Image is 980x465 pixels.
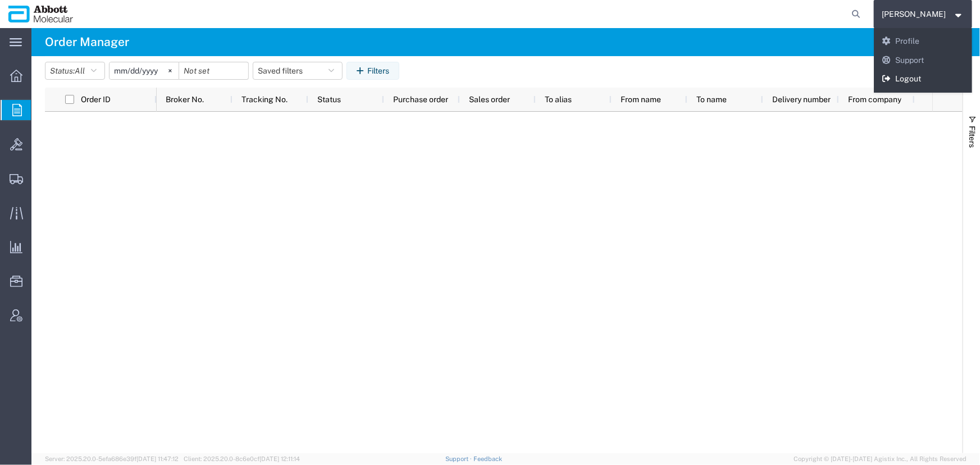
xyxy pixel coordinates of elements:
[696,95,727,104] span: To name
[75,66,85,75] span: All
[136,455,179,462] span: [DATE] 11:47:12
[45,455,179,462] span: Server: 2025.20.0-5efa686e39f
[179,62,248,79] input: Not set
[184,455,300,462] span: Client: 2025.20.0-8c6e0cf
[621,95,661,104] span: From name
[874,70,973,89] a: Logout
[347,62,399,80] button: Filters
[45,62,105,80] button: Status:All
[874,51,973,70] a: Support
[45,28,129,56] h4: Order Manager
[110,62,179,79] input: Not set
[794,454,967,464] span: Copyright © [DATE]-[DATE] Agistix Inc., All Rights Reserved
[848,95,901,104] span: From company
[545,95,572,104] span: To alias
[253,62,343,80] button: Saved filters
[772,95,831,104] span: Delivery number
[393,95,448,104] span: Purchase order
[469,95,510,104] span: Sales order
[259,455,300,462] span: [DATE] 12:11:14
[81,95,111,104] span: Order ID
[882,7,965,21] button: [PERSON_NAME]
[968,126,977,148] span: Filters
[241,95,288,104] span: Tracking No.
[166,95,204,104] span: Broker No.
[874,32,973,51] a: Profile
[473,455,502,462] a: Feedback
[8,6,74,22] img: logo
[445,455,473,462] a: Support
[882,8,946,20] span: Jarrod Kec
[317,95,341,104] span: Status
